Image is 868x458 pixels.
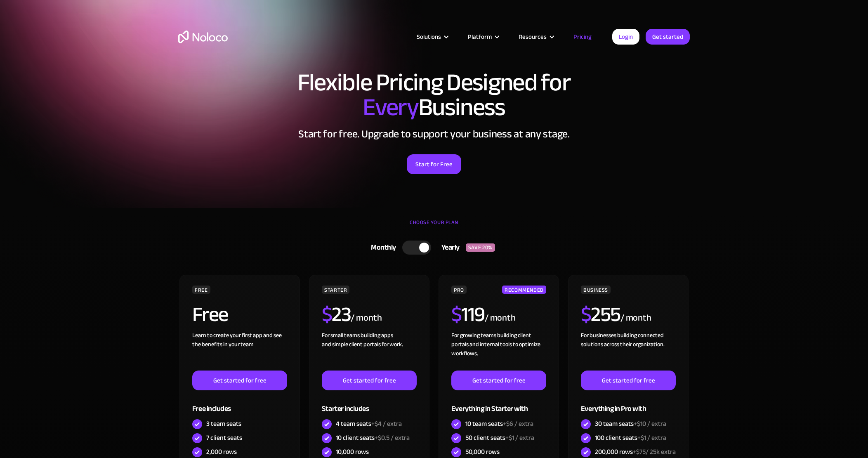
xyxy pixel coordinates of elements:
[322,331,417,371] div: For small teams building apps and simple client portals for work. ‍
[322,304,351,325] h2: 23
[336,419,402,428] div: 4 team seats
[178,216,690,237] div: CHOOSE YOUR PLAN
[192,371,287,390] a: Get started for free
[595,447,676,456] div: 200,000 rows
[178,128,690,140] h2: Start for free. Upgrade to support your business at any stage.
[192,390,287,417] div: Free includes
[466,243,495,252] div: SAVE 20%
[371,418,402,430] span: +$4 / extra
[375,432,410,444] span: +$0.5 / extra
[581,286,611,294] div: BUSINESS
[192,331,287,371] div: Learn to create your first app and see the benefits in your team ‍
[322,371,417,390] a: Get started for free
[206,419,241,428] div: 3 team seats
[322,295,332,334] span: $
[646,29,690,45] a: Get started
[322,286,349,294] div: STARTER
[451,295,462,334] span: $
[206,447,237,456] div: 2,000 rows
[519,31,547,42] div: Resources
[502,286,546,294] div: RECOMMENDED
[406,31,458,42] div: Solutions
[178,70,690,120] h1: Flexible Pricing Designed for Business
[417,31,441,42] div: Solutions
[581,304,620,325] h2: 255
[363,84,418,130] span: Every
[458,31,508,42] div: Platform
[206,433,242,442] div: 7 client seats
[336,433,410,442] div: 10 client seats
[633,446,676,458] span: +$75/ 25k extra
[581,390,676,417] div: Everything in Pro with
[612,29,639,45] a: Login
[451,304,485,325] h2: 119
[508,31,563,42] div: Resources
[407,154,461,174] a: Start for Free
[465,447,500,456] div: 50,000 rows
[620,312,651,325] div: / month
[468,31,492,42] div: Platform
[505,432,534,444] span: +$1 / extra
[451,331,546,371] div: For growing teams building client portals and internal tools to optimize workflows.
[637,432,666,444] span: +$1 / extra
[581,331,676,371] div: For businesses building connected solutions across their organization. ‍
[192,286,210,294] div: FREE
[563,31,602,42] a: Pricing
[192,304,228,325] h2: Free
[178,31,228,43] a: home
[451,286,467,294] div: PRO
[322,390,417,417] div: Starter includes
[465,419,533,428] div: 10 team seats
[351,312,382,325] div: / month
[451,390,546,417] div: Everything in Starter with
[581,371,676,390] a: Get started for free
[465,433,534,442] div: 50 client seats
[581,295,591,334] span: $
[361,241,402,254] div: Monthly
[485,312,516,325] div: / month
[634,418,666,430] span: +$10 / extra
[503,418,533,430] span: +$6 / extra
[595,433,666,442] div: 100 client seats
[451,371,546,390] a: Get started for free
[431,241,466,254] div: Yearly
[336,447,369,456] div: 10,000 rows
[595,419,666,428] div: 30 team seats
